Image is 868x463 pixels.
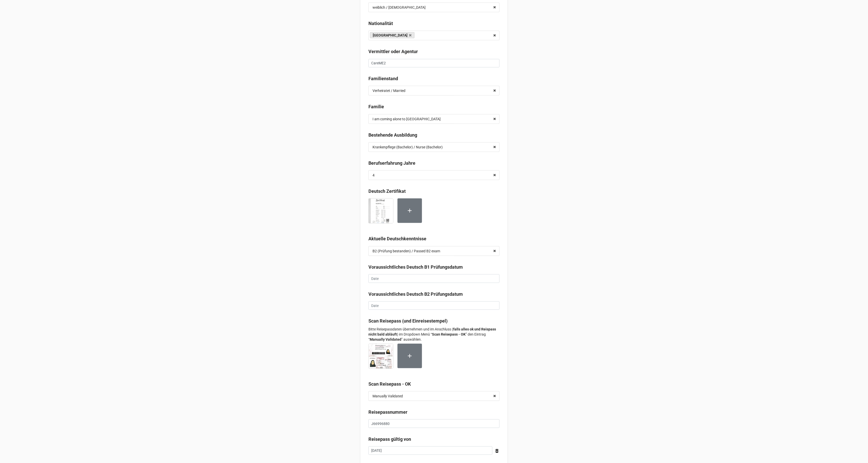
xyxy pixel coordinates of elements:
div: Manually Validated [373,394,403,398]
div: 4 [373,173,375,177]
label: Scan Reisepass (und Einreisestempel) [368,317,448,325]
label: Familie [368,103,384,110]
div: I am coming alone to [GEOGRAPHIC_DATA] [373,117,441,121]
label: Aktuelle Deutschkenntnisse [368,235,426,242]
label: Nationalität [368,20,393,27]
label: Reisepass gültig von [368,436,411,443]
label: Vermittler oder Agentur [368,48,418,55]
label: Deutsch Zertifikat [368,188,406,195]
strong: Scan Reisepass - OK [432,332,466,336]
div: weiblich / [DEMOGRAPHIC_DATA] [373,6,426,9]
img: RpI1yxwVvczP54RoMfB0ABAnfpb4Q5EHyNo_PGJdzio [369,344,393,369]
label: Voraussichtliches Deutsch B1 Prüfungsdatum [368,264,463,271]
input: Date [368,446,492,455]
strong: und Reispass nicht bald abläuft [368,327,496,336]
label: Familienstand [368,75,398,82]
div: Deutsch B2 Zertifikat Mahsa Azari.pdf [368,198,398,228]
input: Date [368,274,500,283]
div: Reisepass - Mahsa Azari.pdf [368,344,398,373]
label: Reisepassnummer [368,409,407,416]
div: Verheiratet / Married [373,89,405,92]
div: B2 (Prüfung bestanden) / Passed B2 exam [373,249,440,253]
label: Scan Reisepass - OK [368,381,411,388]
strong: Manually Validated [370,337,401,341]
a: [GEOGRAPHIC_DATA] [370,32,415,38]
label: Bestehende Ausbildung [368,132,417,139]
div: Krankenpflege (Bachelor) / Nurse (Bachelor) [373,145,443,149]
label: Berufserfahrung Jahre [368,160,415,167]
input: Date [368,301,500,310]
img: 877lkcSek9Jqhy_us8uk4YdyBUXJCMcVahB3kDtS0Ic [369,199,393,223]
strong: falls alles ok [453,327,474,331]
p: Bitte Reisepassdaten übernehmen und im Anschluss ( ) im Dropdown Menü “ ” den Eintrag “ ” auswählen. [368,327,500,342]
label: Voraussichtliches Deutsch B2 Prüfungsdatum [368,291,463,298]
